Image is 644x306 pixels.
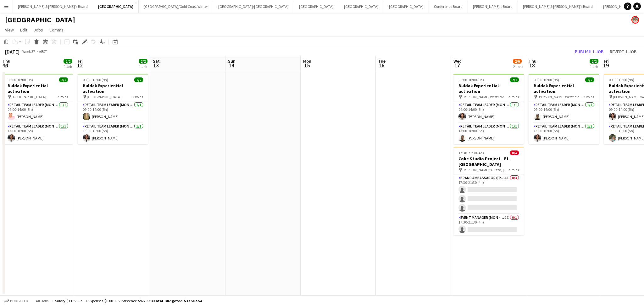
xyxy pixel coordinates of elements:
[3,297,29,304] button: Budgeted
[468,0,518,13] button: [PERSON_NAME]'s Board
[35,298,50,303] span: All jobs
[213,0,294,13] button: [GEOGRAPHIC_DATA]/[GEOGRAPHIC_DATA]
[10,299,28,303] span: Budgeted
[631,16,639,24] app-user-avatar: Arrence Torres
[153,298,202,303] span: Total Budgeted $12 502.54
[139,0,213,13] button: [GEOGRAPHIC_DATA]/Gold Coast Winter
[13,0,93,13] button: [PERSON_NAME] & [PERSON_NAME]'s Board
[339,0,384,13] button: [GEOGRAPHIC_DATA]
[55,298,202,303] div: Salary $11 580.21 + Expenses $0.00 + Subsistence $922.33 =
[294,0,339,13] button: [GEOGRAPHIC_DATA]
[93,0,139,13] button: [GEOGRAPHIC_DATA]
[518,0,598,13] button: [PERSON_NAME] & [PERSON_NAME]'s Board
[384,0,429,13] button: [GEOGRAPHIC_DATA]
[429,0,468,13] button: Conference Board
